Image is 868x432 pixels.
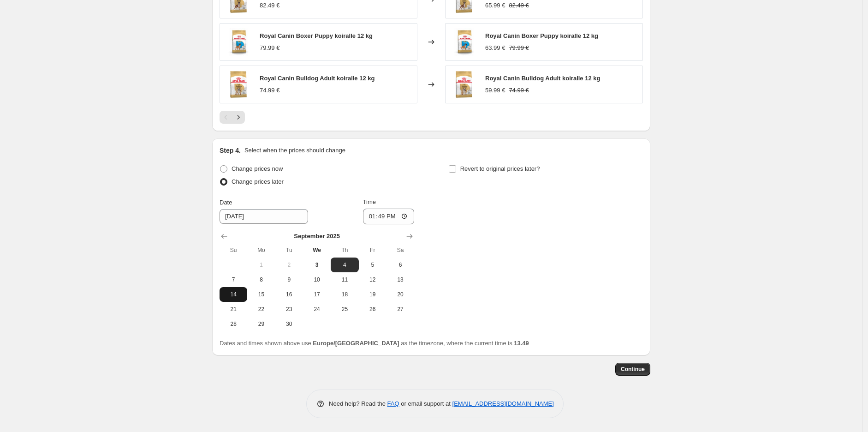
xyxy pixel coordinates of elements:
[386,287,414,302] button: Saturday September 20 2025
[220,243,247,258] th: Sunday
[307,261,327,269] span: 3
[220,272,247,287] button: Sunday September 7 2025
[399,400,452,407] span: or email support at
[331,302,358,317] button: Thursday September 25 2025
[359,272,386,287] button: Friday September 12 2025
[275,317,303,331] button: Tuesday September 30 2025
[220,287,247,302] button: Sunday September 14 2025
[390,291,410,298] span: 20
[279,276,299,283] span: 9
[363,209,415,224] input: 12:00
[223,276,244,283] span: 7
[247,243,275,258] th: Monday
[307,276,327,283] span: 10
[303,302,331,317] button: Wednesday September 24 2025
[251,306,271,313] span: 22
[251,276,271,283] span: 8
[223,320,244,328] span: 28
[331,272,358,287] button: Thursday September 11 2025
[247,302,275,317] button: Monday September 22 2025
[450,71,478,98] img: bulldog_80x.jpg
[220,199,232,206] span: Date
[485,43,505,53] div: 63.99 €
[403,230,416,243] button: Show next month, October 2025
[279,261,299,269] span: 2
[225,28,252,56] img: boxerpuppy_80x.jpg
[260,75,375,82] span: Royal Canin Bulldog Adult koiralle 12 kg
[303,243,331,258] th: Wednesday
[359,302,386,317] button: Friday September 26 2025
[279,246,299,254] span: Tu
[386,243,414,258] th: Saturday
[509,1,529,10] strike: 82.49 €
[485,75,600,82] span: Royal Canin Bulldog Adult koiralle 12 kg
[251,320,271,328] span: 29
[363,276,383,283] span: 12
[390,276,410,283] span: 13
[247,258,275,272] button: Monday September 1 2025
[390,246,410,254] span: Sa
[275,243,303,258] th: Tuesday
[359,258,386,272] button: Friday September 5 2025
[223,246,244,254] span: Su
[247,317,275,331] button: Monday September 29 2025
[247,287,275,302] button: Monday September 15 2025
[509,86,529,95] strike: 74.99 €
[509,43,529,53] strike: 79.99 €
[450,28,478,56] img: boxerpuppy_80x.jpg
[452,400,554,407] a: [EMAIL_ADDRESS][DOMAIN_NAME]
[232,165,283,172] span: Change prices now
[307,306,327,313] span: 24
[363,306,383,313] span: 26
[386,258,414,272] button: Saturday September 6 2025
[260,86,279,95] div: 74.99 €
[260,1,279,10] div: 82.49 €
[485,32,598,39] span: Royal Canin Boxer Puppy koiralle 12 kg
[334,306,355,313] span: 25
[223,291,244,298] span: 14
[275,258,303,272] button: Tuesday September 2 2025
[220,317,247,331] button: Sunday September 28 2025
[514,340,529,347] b: 13.49
[331,287,358,302] button: Thursday September 18 2025
[247,272,275,287] button: Monday September 8 2025
[260,32,373,39] span: Royal Canin Boxer Puppy koiralle 12 kg
[386,302,414,317] button: Saturday September 27 2025
[390,261,410,269] span: 6
[359,287,386,302] button: Friday September 19 2025
[485,1,505,10] div: 65.99 €
[275,272,303,287] button: Tuesday September 9 2025
[307,246,327,254] span: We
[390,306,410,313] span: 27
[260,43,279,53] div: 79.99 €
[386,272,414,287] button: Saturday September 13 2025
[220,302,247,317] button: Sunday September 21 2025
[232,178,284,185] span: Change prices later
[363,291,383,298] span: 19
[218,230,231,243] button: Show previous month, August 2025
[244,146,345,155] p: Select when the prices should change
[621,366,645,373] span: Continue
[485,86,505,95] div: 59.99 €
[303,272,331,287] button: Wednesday September 10 2025
[220,146,241,155] h2: Step 4.
[279,320,299,328] span: 30
[363,261,383,269] span: 5
[279,291,299,298] span: 16
[307,291,327,298] span: 17
[313,340,399,347] b: Europe/[GEOGRAPHIC_DATA]
[251,261,271,269] span: 1
[251,246,271,254] span: Mo
[225,71,252,98] img: bulldog_80x.jpg
[220,340,529,347] span: Dates and times shown above use as the timezone, where the current time is
[220,209,308,224] input: 9/3/2025
[275,287,303,302] button: Tuesday September 16 2025
[363,198,376,205] span: Time
[334,261,355,269] span: 4
[359,243,386,258] th: Friday
[334,276,355,283] span: 11
[615,363,650,376] button: Continue
[331,258,358,272] button: Thursday September 4 2025
[279,306,299,313] span: 23
[329,400,387,407] span: Need help? Read the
